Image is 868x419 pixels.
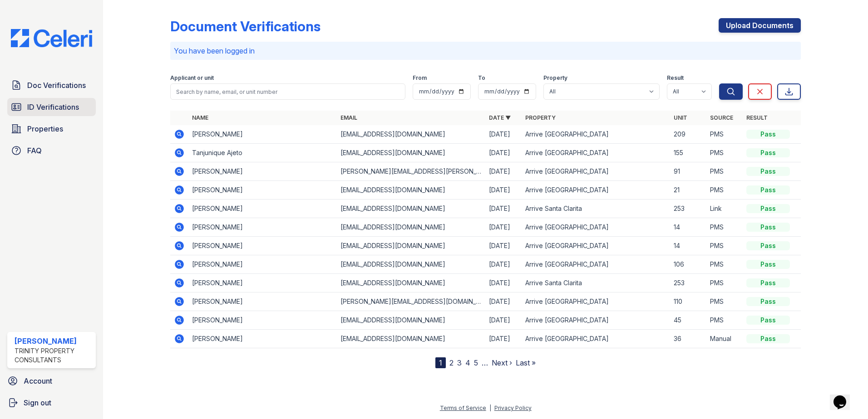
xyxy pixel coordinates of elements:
td: [PERSON_NAME] [188,237,337,255]
td: [PERSON_NAME] [188,181,337,200]
td: PMS [706,274,743,292]
td: [EMAIL_ADDRESS][DOMAIN_NAME] [337,330,485,348]
td: [EMAIL_ADDRESS][DOMAIN_NAME] [337,144,485,162]
td: [DATE] [485,274,522,292]
td: [DATE] [485,292,522,311]
td: Arrive [GEOGRAPHIC_DATA] [522,181,670,200]
td: Tanjunique Ajeto [188,144,337,162]
a: 5 [474,358,478,367]
td: [EMAIL_ADDRESS][DOMAIN_NAME] [337,181,485,200]
a: Date ▼ [489,114,511,121]
div: Pass [746,223,790,232]
td: [DATE] [485,237,522,255]
td: [DATE] [485,218,522,237]
td: 110 [670,292,706,311]
td: PMS [706,237,743,255]
td: PMS [706,255,743,274]
td: 45 [670,311,706,330]
td: Arrive [GEOGRAPHIC_DATA] [522,330,670,348]
div: [PERSON_NAME] [15,336,92,346]
td: [DATE] [485,255,522,274]
span: FAQ [27,145,42,156]
td: [PERSON_NAME] [188,311,337,330]
a: 3 [457,358,462,367]
img: CE_Logo_Blue-a8612792a0a2168367f1c8372b55b34899dd931a85d93a1a3d3e32e68fde9ad4.png [4,29,99,47]
td: [EMAIL_ADDRESS][DOMAIN_NAME] [337,255,485,274]
div: Pass [746,204,790,213]
td: 253 [670,200,706,218]
a: Name [192,114,208,121]
td: Arrive [GEOGRAPHIC_DATA] [522,218,670,237]
a: Terms of Service [440,404,486,411]
td: [DATE] [485,311,522,330]
td: 14 [670,237,706,255]
a: FAQ [7,141,96,160]
div: Pass [746,316,790,325]
td: 106 [670,255,706,274]
td: [DATE] [485,144,522,162]
td: 155 [670,144,706,162]
span: Properties [27,123,63,134]
td: [DATE] [485,200,522,218]
td: PMS [706,144,743,162]
iframe: chat widget [830,383,859,410]
td: Arrive [GEOGRAPHIC_DATA] [522,292,670,311]
a: Result [746,114,768,121]
a: Last » [516,358,536,367]
a: Email [340,114,357,121]
a: Source [710,114,733,121]
td: [PERSON_NAME] [188,330,337,348]
td: [EMAIL_ADDRESS][DOMAIN_NAME] [337,125,485,144]
div: Pass [746,148,790,157]
div: Pass [746,297,790,306]
td: [PERSON_NAME][EMAIL_ADDRESS][DOMAIN_NAME] [337,292,485,311]
td: Arrive Santa Clarita [522,274,670,292]
td: Arrive [GEOGRAPHIC_DATA] [522,125,670,144]
td: 21 [670,181,706,200]
div: Pass [746,167,790,176]
td: [PERSON_NAME][EMAIL_ADDRESS][PERSON_NAME][DOMAIN_NAME] [337,162,485,181]
td: [EMAIL_ADDRESS][DOMAIN_NAME] [337,200,485,218]
a: 4 [465,358,470,367]
td: [PERSON_NAME] [188,274,337,292]
td: 36 [670,330,706,348]
a: Property [525,114,556,121]
a: Upload Documents [719,18,801,33]
div: Pass [746,241,790,250]
td: Manual [706,330,743,348]
span: Account [24,375,52,386]
label: Property [543,74,567,82]
td: PMS [706,292,743,311]
label: Applicant or unit [170,74,214,82]
td: [PERSON_NAME] [188,125,337,144]
label: From [413,74,427,82]
td: [DATE] [485,181,522,200]
td: [DATE] [485,330,522,348]
td: Link [706,200,743,218]
td: 209 [670,125,706,144]
td: 14 [670,218,706,237]
a: Account [4,372,99,390]
a: Unit [674,114,687,121]
td: PMS [706,181,743,200]
input: Search by name, email, or unit number [170,83,405,100]
p: You have been logged in [174,45,797,56]
span: Sign out [24,397,51,408]
td: 253 [670,274,706,292]
td: [PERSON_NAME] [188,255,337,274]
td: PMS [706,125,743,144]
td: Arrive [GEOGRAPHIC_DATA] [522,144,670,162]
td: Arrive [GEOGRAPHIC_DATA] [522,237,670,255]
td: Arrive [GEOGRAPHIC_DATA] [522,255,670,274]
span: Doc Verifications [27,80,86,91]
td: PMS [706,162,743,181]
a: ID Verifications [7,98,96,116]
a: Sign out [4,394,99,412]
div: | [489,404,491,411]
div: Document Verifications [170,18,321,34]
td: Arrive [GEOGRAPHIC_DATA] [522,162,670,181]
a: Next › [492,358,512,367]
td: [EMAIL_ADDRESS][DOMAIN_NAME] [337,311,485,330]
td: [PERSON_NAME] [188,218,337,237]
